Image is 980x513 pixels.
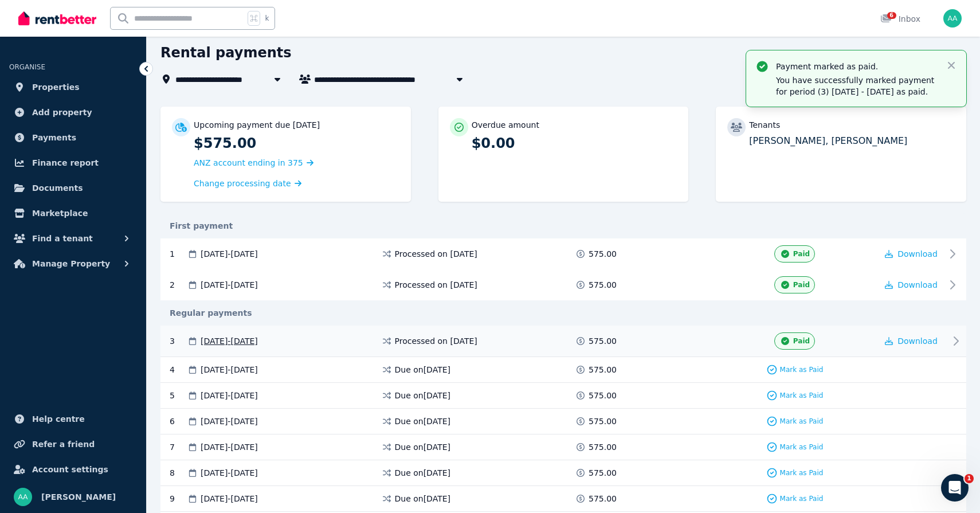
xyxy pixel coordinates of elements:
span: [DATE] - [DATE] [201,390,258,401]
a: Properties [9,76,137,99]
span: [DATE] - [DATE] [201,467,258,479]
div: Inbox [880,13,920,25]
button: Find a tenant [9,227,137,250]
span: ANZ account ending in 375 [194,158,303,167]
span: Download [897,280,938,289]
div: 4 [170,364,187,375]
p: $575.00 [194,134,399,152]
span: Due on [DATE] [395,364,451,375]
span: 575.00 [589,279,617,291]
span: 6 [887,12,896,19]
span: Help centre [32,412,85,426]
a: Marketplace [9,202,137,225]
span: Add property [32,105,92,119]
p: Tenants [749,119,780,131]
span: [DATE] - [DATE] [201,279,258,291]
span: Processed on [DATE] [395,248,477,260]
span: 575.00 [589,335,617,347]
p: $0.00 [472,134,677,152]
p: [PERSON_NAME], [PERSON_NAME] [749,134,955,148]
span: 575.00 [589,364,617,375]
a: Help centre [9,408,137,430]
span: Payments [32,131,76,144]
span: [PERSON_NAME] [41,490,116,504]
img: Ashlee Arndt [943,9,962,28]
button: Manage Property [9,252,137,275]
img: Ashlee Arndt [14,488,32,506]
div: 2 [170,279,187,291]
span: [DATE] - [DATE] [201,493,258,504]
a: Account settings [9,458,137,481]
span: Mark as Paid [780,468,824,477]
span: [DATE] - [DATE] [201,335,258,347]
div: 7 [170,441,187,453]
span: ORGANISE [9,63,45,71]
span: Mark as Paid [780,494,824,503]
span: Mark as Paid [780,442,824,452]
p: Payment marked as paid. [776,61,936,72]
a: Documents [9,177,137,199]
button: Download [885,335,938,347]
h1: Rental payments [160,44,292,62]
span: Processed on [DATE] [395,279,477,291]
span: Paid [793,336,810,346]
span: Account settings [32,463,108,476]
span: Due on [DATE] [395,493,451,504]
div: 3 [170,332,187,350]
p: You have successfully marked payment for period (3) [DATE] - [DATE] as paid. [776,75,936,97]
span: 575.00 [589,416,617,427]
span: Due on [DATE] [395,441,451,453]
span: Refer a friend [32,437,95,451]
button: Download [885,248,938,260]
span: [DATE] - [DATE] [201,248,258,260]
span: 575.00 [589,467,617,479]
div: 9 [170,493,187,504]
div: 1 [170,248,187,260]
a: Add property [9,101,137,124]
a: Change processing date [194,178,301,189]
span: Mark as Paid [780,365,824,374]
span: Paid [793,249,810,259]
span: 575.00 [589,248,617,260]
span: Download [897,249,938,259]
span: 575.00 [589,441,617,453]
span: Due on [DATE] [395,416,451,427]
span: Download [897,336,938,346]
div: First payment [160,220,966,232]
span: Processed on [DATE] [395,335,477,347]
span: [DATE] - [DATE] [201,416,258,427]
div: 5 [170,390,187,401]
span: Finance report [32,156,99,170]
span: Mark as Paid [780,391,824,400]
div: 8 [170,467,187,479]
div: 6 [170,416,187,427]
span: Properties [32,80,80,94]
a: Finance report [9,151,137,174]
span: Marketplace [32,206,88,220]
a: Refer a friend [9,433,137,456]
span: Manage Property [32,257,110,271]
span: Change processing date [194,178,291,189]
span: 575.00 [589,493,617,504]
img: RentBetter [18,10,96,27]
span: [DATE] - [DATE] [201,364,258,375]
span: Find a tenant [32,232,93,245]
span: Documents [32,181,83,195]
p: Overdue amount [472,119,539,131]
a: Payments [9,126,137,149]
span: 575.00 [589,390,617,401]
span: Due on [DATE] [395,467,451,479]
button: Download [885,279,938,291]
iframe: Intercom live chat [941,474,969,502]
span: Due on [DATE] [395,390,451,401]
p: Upcoming payment due [DATE] [194,119,320,131]
span: Mark as Paid [780,417,824,426]
div: Regular payments [160,307,966,319]
span: 1 [965,474,974,483]
span: k [265,14,269,23]
span: Paid [793,280,810,289]
span: [DATE] - [DATE] [201,441,258,453]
